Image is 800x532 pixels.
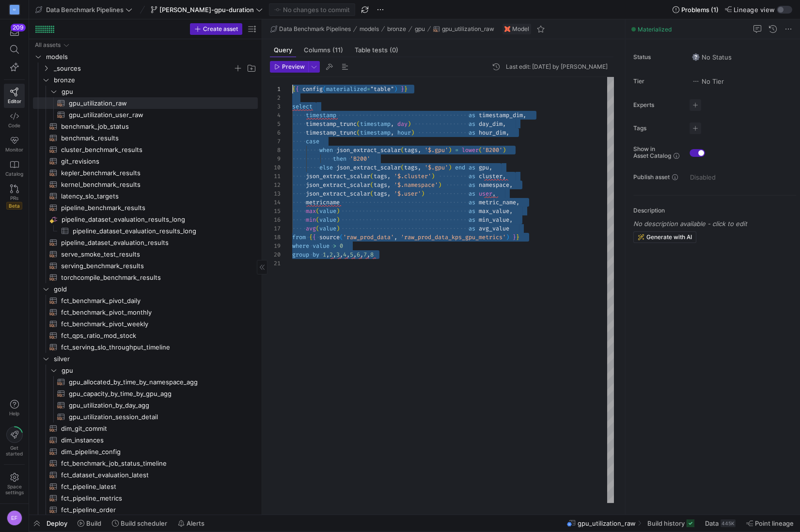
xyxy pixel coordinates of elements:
div: Press SPACE to select this row. [33,132,258,144]
span: Publish asset [633,174,670,181]
span: , [509,216,513,224]
span: (0) [390,47,398,53]
div: 7 [270,137,281,146]
span: dim_instances​​​​​​​​​​ [61,435,247,446]
span: gpu_capacity_by_time_by_gpu_agg​​​​​​​​​​ [69,388,247,399]
span: 'B200' [482,146,502,154]
a: kepler_benchmark_results​​​​​​​​​​ [33,167,258,179]
span: Generate with AI [646,234,692,241]
button: Alerts [173,515,209,532]
span: , [391,129,394,137]
span: ) [336,216,340,224]
a: pipeline_dataset_evaluation_results_long​​​​​​​​​ [33,225,258,237]
span: fct_pipeline_latest​​​​​​​​​​ [61,481,247,492]
span: value [319,216,336,224]
button: models [357,23,381,35]
span: ) [502,146,506,154]
span: as [469,164,475,171]
span: json_extract_scalar [306,190,370,198]
span: 'B200' [350,155,370,163]
div: Press SPACE to select this row. [33,353,258,365]
div: 12 [270,181,281,189]
span: end [455,164,465,171]
button: Preview [270,61,308,73]
a: fct_benchmark_pivot_weekly​​​​​​​​​​ [33,318,258,330]
span: (11) [332,47,343,53]
a: pipeline_dataset_evaluation_results_long​​​​​​​​ [33,213,258,225]
span: ( [479,146,482,154]
span: Table tests [355,47,398,53]
span: select [292,103,313,110]
span: dim_git_commit​​​​​​​​​​ [61,423,247,434]
span: Data Benchmark Pipelines [46,6,124,14]
span: Build scheduler [121,519,167,527]
span: Catalog [5,171,23,177]
span: ( [357,129,360,137]
button: Build history [643,515,699,532]
div: Press SPACE to select this row. [33,283,258,295]
span: benchmark_results​​​​​​​​​​ [61,133,247,144]
span: ) [431,172,435,180]
span: , [516,198,519,206]
a: gpu_utilization_user_raw​​​​​​​​​​ [33,109,258,121]
span: Create asset [203,26,238,32]
div: Press SPACE to select this row. [33,167,258,179]
button: [PERSON_NAME]-gpu-duration [148,3,265,16]
span: namespace [479,181,509,189]
a: gpu_utilization_raw​​​​​​​​​​ [33,97,258,109]
a: torchcompile_benchmark_results​​​​​​​​​​ [33,272,258,283]
span: ) [421,190,424,198]
a: dim_pipeline_config​​​​​​​​​​ [33,446,258,457]
button: No statusNo Status [690,51,734,63]
span: No Tier [692,77,724,85]
span: timestamp [360,129,391,137]
span: Preview [282,63,305,70]
span: bronze [54,75,256,86]
a: M [4,1,25,18]
span: tags [404,146,418,154]
span: Build [86,519,101,527]
span: "table" [370,85,394,93]
span: ) [448,164,452,171]
a: fct_benchmark_pivot_daily​​​​​​​​​​ [33,295,258,306]
span: Lineage view [734,6,775,14]
a: pipeline_benchmark_results​​​​​​​​​​ [33,202,258,213]
span: json_extract_scalar [306,181,370,189]
div: M [10,5,19,15]
div: Last edit: [DATE] by [PERSON_NAME] [506,63,608,70]
span: timestamp [360,120,391,128]
span: '$.namespace' [394,181,438,189]
span: cluster [479,172,502,180]
span: ) [438,181,441,189]
a: gpu_capacity_by_time_by_gpu_agg​​​​​​​​​​ [33,388,258,399]
div: EF [7,510,22,526]
span: ( [316,216,319,224]
span: ) [448,146,452,154]
span: config [302,85,323,93]
span: kepler_benchmark_results​​​​​​​​​​ [61,167,247,179]
span: gold [54,284,256,295]
span: ( [316,225,319,232]
span: Build history [647,519,685,527]
div: Press SPACE to select this row. [33,39,258,51]
span: Problems (1) [681,6,719,14]
span: , [489,164,492,171]
span: when [319,146,333,154]
span: Data Benchmark Pipelines [279,26,351,32]
span: pipeline_dataset_evaluation_results_long​​​​​​​​​ [73,226,247,237]
a: benchmark_results​​​​​​​​​​ [33,132,258,144]
span: day_dim [479,120,502,128]
span: fct_pipeline_order​​​​​​​​​​ [61,504,247,516]
div: 1 [270,85,281,93]
span: gpu_utilization_raw [442,26,494,32]
button: Create asset [190,23,242,35]
span: ) [394,85,397,93]
span: min_value [479,216,509,224]
button: Build scheduler [108,515,172,532]
div: 13 [270,189,281,198]
span: timestamp [306,111,336,119]
div: 14 [270,198,281,207]
span: then [333,155,346,163]
span: tags [374,181,387,189]
div: 2 [270,93,281,102]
